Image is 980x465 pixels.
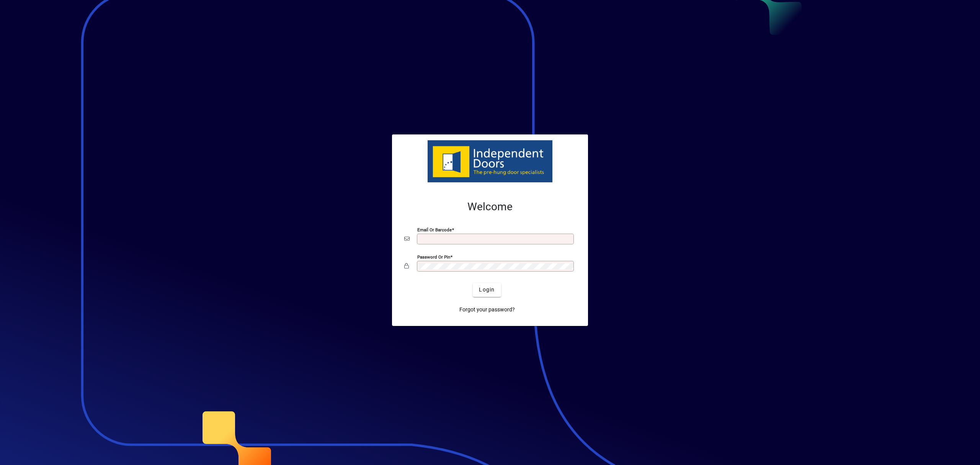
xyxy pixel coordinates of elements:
span: Login [479,286,495,294]
mat-label: Email or Barcode [417,227,452,232]
mat-label: Password or Pin [417,254,450,259]
span: Forgot your password? [459,306,515,314]
a: Forgot your password? [456,303,518,317]
h2: Welcome [404,200,576,213]
button: Login [473,283,501,297]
